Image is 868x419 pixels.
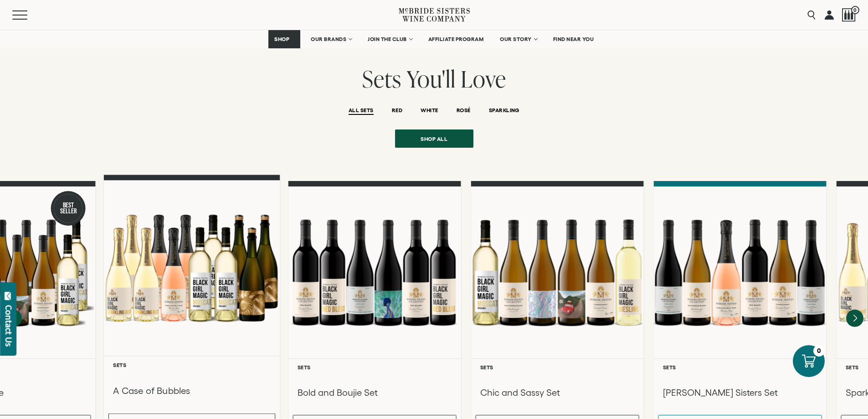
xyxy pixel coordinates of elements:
[298,387,452,398] h3: Bold and Boujie Set
[405,130,463,148] span: Shop all
[846,310,863,327] button: Next
[851,6,859,14] span: 0
[494,30,543,48] a: OUR STORY
[362,30,418,48] a: JOIN THE CLUB
[392,107,402,115] button: RED
[663,387,817,398] h3: [PERSON_NAME] Sisters Set
[553,36,594,42] span: FIND NEAR YOU
[813,345,825,357] div: 0
[362,63,401,94] span: Sets
[274,36,290,42] span: SHOP
[421,107,438,115] button: WHITE
[349,107,374,115] button: ALL SETS
[311,36,346,42] span: OUR BRANDS
[4,305,13,347] div: Contact Us
[461,63,506,94] span: Love
[547,30,600,48] a: FIND NEAR YOU
[422,30,490,48] a: AFFILIATE PROGRAM
[113,362,271,367] h6: Sets
[113,385,271,397] h3: A Case of Bubbles
[480,387,635,398] h3: Chic and Sassy Set
[305,30,357,48] a: OUR BRANDS
[368,36,407,42] span: JOIN THE CLUB
[12,10,45,20] button: Mobile Menu Trigger
[480,364,635,370] h6: Sets
[500,36,532,42] span: OUR STORY
[663,364,817,370] h6: Sets
[268,30,300,48] a: SHOP
[298,364,452,370] h6: Sets
[457,107,471,115] button: ROSÉ
[395,129,473,148] a: Shop all
[406,63,456,94] span: You'll
[428,36,484,42] span: AFFILIATE PROGRAM
[489,107,519,115] button: SPARKLING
